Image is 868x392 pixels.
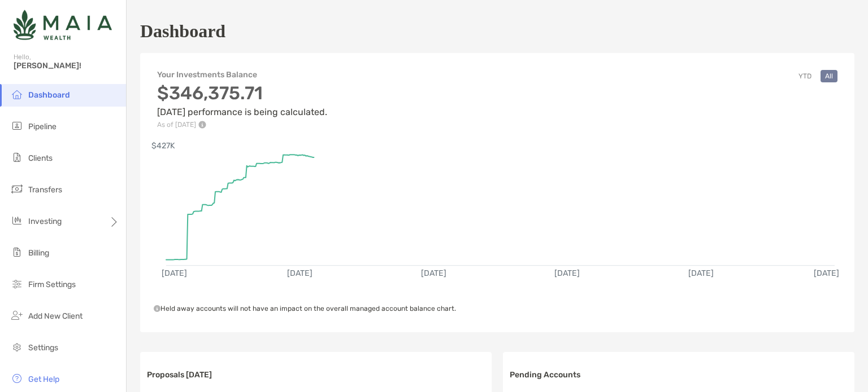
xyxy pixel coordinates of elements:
text: [DATE] [688,268,714,278]
span: Billing [28,248,49,258]
h4: Your Investments Balance [157,70,327,80]
text: [DATE] [287,268,313,278]
span: Held away accounts will not have an impact on the overall managed account balance chart. [154,305,456,312]
text: $427K [151,141,175,151]
img: get-help icon [10,372,24,385]
span: Get Help [28,375,59,384]
span: Transfers [28,185,62,195]
img: Performance Info [198,121,206,129]
img: dashboard icon [10,87,24,101]
img: billing icon [10,245,24,259]
span: Clients [28,153,53,163]
text: [DATE] [162,268,187,278]
h3: Proposals [DATE] [147,370,212,380]
text: [DATE] [554,268,580,278]
img: pipeline icon [10,119,24,133]
span: Dashboard [28,90,70,100]
h1: Dashboard [140,21,225,42]
img: investing icon [10,214,24,227]
img: clients icon [10,151,24,164]
button: All [821,70,837,82]
img: settings icon [10,340,24,354]
img: add_new_client icon [10,309,24,322]
img: firm-settings icon [10,277,24,290]
span: Firm Settings [28,280,76,289]
text: [DATE] [814,268,839,278]
div: [DATE] performance is being calculated. [157,82,327,129]
img: transfers icon [10,182,24,196]
p: As of [DATE] [157,121,327,129]
span: Pipeline [28,122,57,131]
img: Zoe Logo [14,5,112,45]
span: Investing [28,217,62,226]
button: YTD [794,70,816,82]
h3: $346,375.71 [157,82,327,104]
text: [DATE] [421,268,446,278]
h3: Pending Accounts [510,370,580,380]
span: Settings [28,343,58,353]
span: Add New Client [28,311,83,321]
span: [PERSON_NAME]! [14,61,119,71]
